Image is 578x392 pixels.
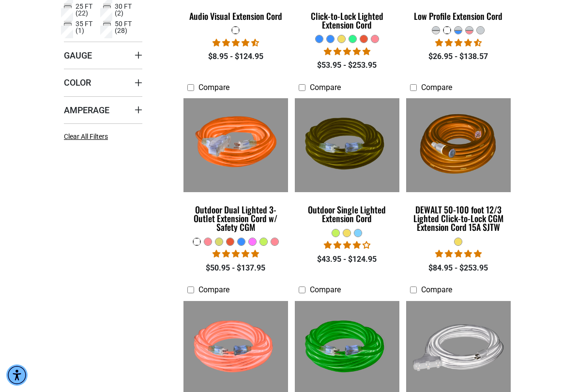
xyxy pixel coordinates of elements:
[410,51,507,62] div: $26.95 - $138.57
[183,98,288,192] img: orange
[299,97,395,228] a: yellow Outdoor Single Lighted Extension Cord
[324,47,370,56] span: 4.87 stars
[299,254,395,265] div: $43.95 - $124.95
[76,3,99,16] span: 25 FT (22)
[187,205,284,231] div: Outdoor Dual Lighted 3-Outlet Extension Cord w/ Safety CGM
[6,364,28,386] div: Accessibility Menu
[187,12,284,20] div: Audio Visual Extension Cord
[421,285,452,294] span: Compare
[64,50,92,61] span: Gauge
[406,98,511,192] img: A coiled yellow extension cord with a plug and connector at each end, designed for outdoor use.
[115,3,138,16] span: 30 FT (2)
[310,83,341,92] span: Compare
[187,262,284,274] div: $50.95 - $137.95
[299,205,395,223] div: Outdoor Single Lighted Extension Cord
[198,83,229,92] span: Compare
[64,69,142,96] summary: Color
[410,262,507,274] div: $84.95 - $253.95
[64,77,91,88] span: Color
[410,97,507,237] a: A coiled yellow extension cord with a plug and connector at each end, designed for outdoor use. D...
[213,38,259,47] span: 4.68 stars
[187,97,284,237] a: orange Outdoor Dual Lighted 3-Outlet Extension Cord w/ Safety CGM
[421,83,452,92] span: Compare
[64,96,142,123] summary: Amperage
[64,132,112,142] a: Clear All Filters
[324,241,370,250] span: 3.88 stars
[64,42,142,69] summary: Gauge
[299,12,395,29] div: Click-to-Lock Lighted Extension Cord
[213,249,259,258] span: 4.80 stars
[64,133,108,140] span: Clear All Filters
[76,20,99,34] span: 35 FT (1)
[115,20,138,34] span: 50 FT (28)
[435,249,482,258] span: 4.84 stars
[187,51,284,62] div: $8.95 - $124.95
[410,205,507,231] div: DEWALT 50-100 foot 12/3 Lighted Click-to-Lock CGM Extension Cord 15A SJTW
[410,12,507,20] div: Low Profile Extension Cord
[198,285,229,294] span: Compare
[299,60,395,71] div: $53.95 - $253.95
[295,98,399,192] img: yellow
[64,105,109,116] span: Amperage
[310,285,341,294] span: Compare
[435,38,482,47] span: 4.50 stars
